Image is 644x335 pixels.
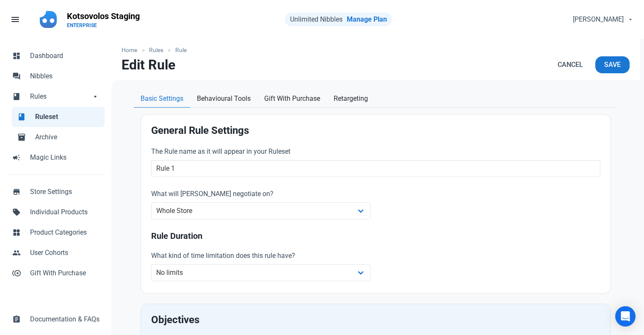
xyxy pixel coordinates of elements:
span: Basic Settings [141,94,183,104]
span: Gift With Purchase [30,268,100,278]
span: [PERSON_NAME] [573,14,624,25]
a: assignmentDocumentation & FAQs [7,309,105,329]
span: people [12,248,21,256]
span: Dashboard [30,51,100,61]
a: dashboardDashboard [7,46,105,66]
span: assignment [12,314,21,323]
span: Nibbles [30,71,100,81]
span: Store Settings [30,187,100,197]
span: widgets [12,227,21,236]
span: book [17,112,26,120]
span: store [12,187,21,195]
a: bookRuleset [12,107,105,127]
a: campaignMagic Links [7,147,105,168]
a: Rules [145,46,168,55]
label: What will [PERSON_NAME] negotiate on? [151,189,371,199]
label: The Rule name as it will appear in your Ruleset [151,147,600,157]
button: [PERSON_NAME] [566,11,639,28]
span: Gift With Purchase [264,94,320,104]
span: Documentation & FAQs [30,314,100,324]
a: Kotsovolos StagingENTERPRISE [62,7,145,32]
span: Behavioural Tools [197,94,251,104]
a: forumNibbles [7,66,105,86]
span: menu [10,14,20,25]
h2: Objectives [151,314,600,326]
a: Manage Plan [347,15,387,23]
div: Open Intercom Messenger [615,306,636,327]
span: control_point_duplicate [12,268,21,277]
h3: Rule Duration [151,231,600,241]
p: ENTERPRISE [67,22,140,29]
button: Save [595,56,630,73]
span: Product Categories [30,227,100,238]
span: sell [12,207,21,216]
span: Ruleset [35,112,100,122]
h2: General Rule Settings [151,125,600,136]
span: Rules [30,91,91,102]
span: Cancel [558,60,583,70]
a: inventory_2Archive [12,127,105,147]
nav: breadcrumbs [111,39,640,56]
span: campaign [12,152,21,161]
p: Kotsovolos Staging [67,10,140,22]
h1: Edit Rule [122,57,175,72]
a: control_point_duplicateGift With Purchase [7,263,105,283]
span: book [12,91,21,100]
a: peopleUser Cohorts [7,243,105,263]
span: inventory_2 [17,132,26,141]
span: Save [604,60,621,70]
span: Unlimited Nibbles [290,15,343,23]
span: Archive [35,132,100,142]
a: sellIndividual Products [7,202,105,222]
a: Home [122,46,141,55]
a: Cancel [549,56,592,73]
span: Magic Links [30,152,100,163]
span: User Cohorts [30,248,100,258]
label: What kind of time limitation does this rule have? [151,251,371,261]
span: Individual Products [30,207,100,217]
span: arrow_drop_down [91,91,100,100]
a: storeStore Settings [7,182,105,202]
span: forum [12,71,21,80]
a: bookRulesarrow_drop_down [7,86,105,107]
span: Retargeting [334,94,368,104]
a: widgetsProduct Categories [7,222,105,243]
span: dashboard [12,51,21,59]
